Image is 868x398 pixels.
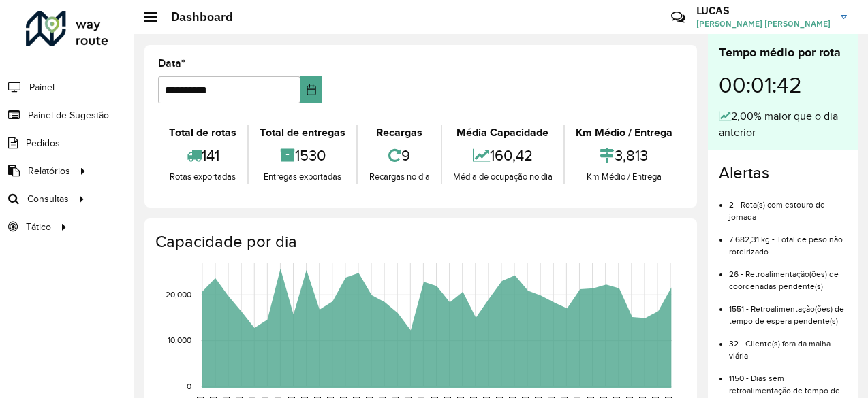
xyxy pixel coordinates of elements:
[696,4,831,17] h3: LUCAS
[729,223,847,258] li: 7.682,31 kg - Total de peso não roteirizado
[446,170,560,184] div: Média de ocupação no dia
[168,336,191,345] text: 10,000
[719,62,847,108] div: 00:01:42
[161,141,244,170] div: 141
[166,290,191,299] text: 20,000
[729,188,847,223] li: 2 - Rota(s) com estouro de jornada
[446,141,560,170] div: 160,42
[729,293,847,327] li: 1551 - Retroalimentação(ões) de tempo de espera pendente(s)
[361,125,437,141] div: Recargas
[568,141,680,170] div: 3,813
[696,18,831,30] span: [PERSON_NAME] [PERSON_NAME]
[158,55,185,71] label: Data
[161,125,244,141] div: Total de rotas
[664,3,693,32] a: Contato Rápido
[568,125,680,141] div: Km Médio / Entrega
[361,170,437,184] div: Recargas no dia
[300,76,322,103] button: Choose Date
[361,141,437,170] div: 9
[187,382,191,391] text: 0
[28,108,109,122] span: Painel de Sugestão
[28,164,70,178] span: Relatórios
[252,170,353,184] div: Entregas exportadas
[446,125,560,141] div: Média Capacidade
[161,170,244,184] div: Rotas exportadas
[719,108,847,141] div: 2,00% maior que o dia anterior
[252,125,353,141] div: Total de entregas
[252,141,353,170] div: 1530
[157,10,233,24] h2: Dashboard
[719,44,847,62] div: Tempo médio por rota
[26,136,60,150] span: Pedidos
[27,192,69,206] span: Consultas
[729,258,847,293] li: 26 - Retroalimentação(ões) de coordenadas pendente(s)
[155,232,683,252] h4: Capacidade por dia
[26,220,51,234] span: Tático
[729,327,847,362] li: 32 - Cliente(s) fora da malha viária
[719,163,847,183] h4: Alertas
[29,80,55,95] span: Painel
[568,170,680,184] div: Km Médio / Entrega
